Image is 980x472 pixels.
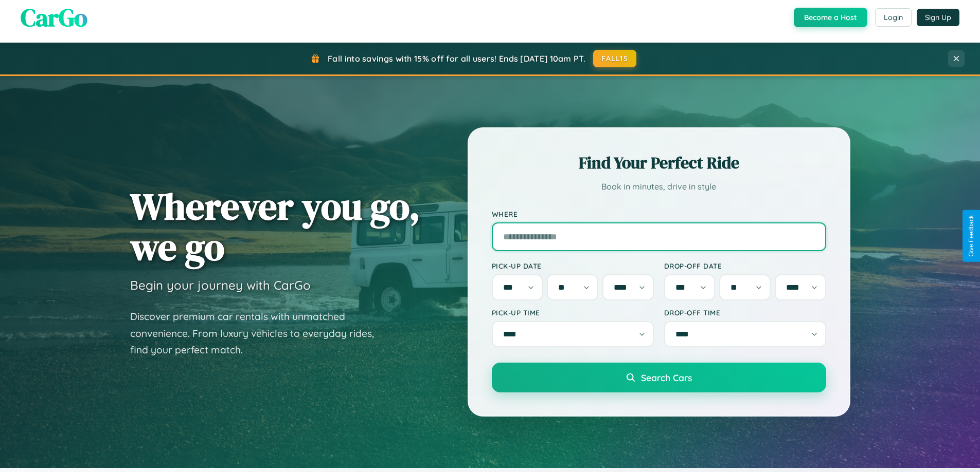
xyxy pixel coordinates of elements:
button: Sign Up [917,9,959,26]
label: Drop-off Date [664,261,826,270]
div: Give Feedback [968,215,975,257]
button: Search Cars [492,363,826,392]
p: Book in minutes, drive in style [492,179,826,194]
label: Drop-off Time [664,308,826,317]
p: Discover premium car rentals with unmatched convenience. From luxury vehicles to everyday rides, ... [130,308,387,358]
button: FALL15 [593,50,636,67]
h2: Find Your Perfect Ride [492,152,826,174]
label: Pick-up Time [492,308,654,317]
button: Become a Host [794,8,867,27]
h3: Begin your journey with CarGo [130,277,311,293]
span: CarGo [21,1,87,34]
label: Pick-up Date [492,261,654,270]
button: Login [875,8,912,27]
span: Fall into savings with 15% off for all users! Ends [DATE] 10am PT. [328,53,585,64]
h1: Wherever you go, we go [130,186,420,267]
label: Where [492,210,826,218]
span: Search Cars [641,372,692,383]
